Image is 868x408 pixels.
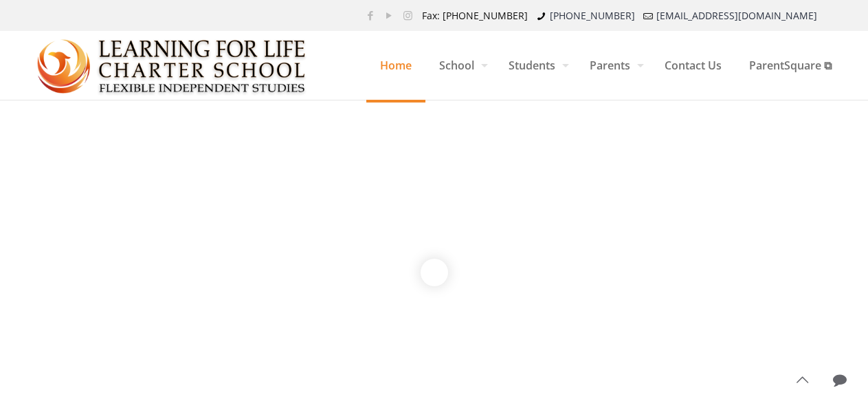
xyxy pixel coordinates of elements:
[656,9,817,22] a: [EMAIL_ADDRESS][DOMAIN_NAME]
[576,45,651,86] span: Parents
[382,8,397,22] a: YouTube icon
[401,8,415,22] a: Instagram icon
[366,31,425,100] a: Home
[495,45,576,86] span: Students
[366,45,425,86] span: Home
[735,45,845,86] span: ParentSquare ⧉
[37,32,307,100] img: Home
[495,31,576,100] a: Students
[576,31,651,100] a: Parents
[642,9,656,22] i: mail
[425,45,495,86] span: School
[651,45,735,86] span: Contact Us
[364,8,378,22] a: Facebook icon
[550,9,635,22] a: [PHONE_NUMBER]
[735,31,845,100] a: ParentSquare ⧉
[535,9,548,22] i: phone
[788,365,816,394] a: Back to top icon
[425,31,495,100] a: School
[651,31,735,100] a: Contact Us
[37,31,307,100] a: Learning for Life Charter School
